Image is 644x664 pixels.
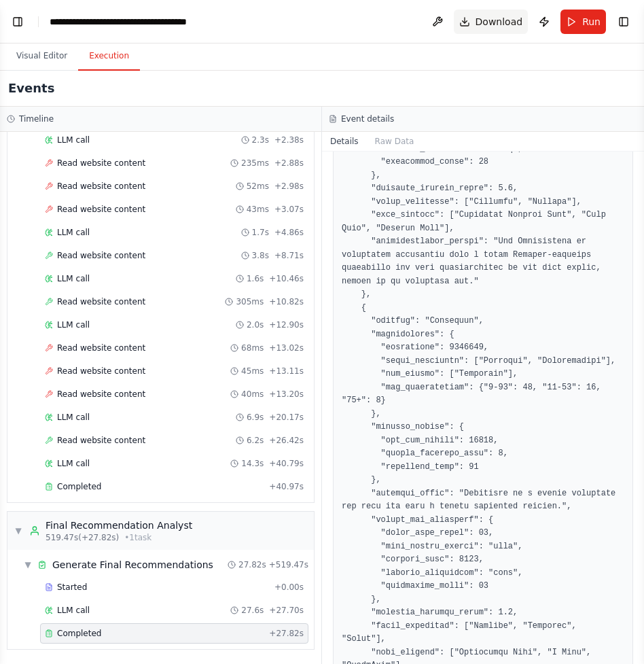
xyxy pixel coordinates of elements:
[24,559,32,570] span: ▼
[57,227,90,238] span: LLM call
[124,532,151,543] span: • 1 task
[247,319,264,330] span: 2.0s
[241,366,264,377] span: 45ms
[57,582,87,593] span: Started
[57,412,90,423] span: LLM call
[78,42,140,71] button: Execution
[247,273,264,284] span: 1.6s
[269,343,304,353] span: + 13.02s
[241,158,269,169] span: 235ms
[269,412,304,423] span: + 20.17s
[236,296,264,307] span: 305ms
[19,113,54,124] h3: Timeline
[57,158,145,169] span: Read website content
[322,132,367,151] button: Details
[57,389,145,400] span: Read website content
[57,135,90,145] span: LLM call
[560,10,606,34] button: Run
[57,250,145,261] span: Read website content
[57,481,101,492] span: Completed
[582,15,601,29] span: Run
[57,343,145,353] span: Read website content
[57,605,90,616] span: LLM call
[269,296,304,307] span: + 10.82s
[476,15,523,29] span: Download
[269,273,304,284] span: + 10.46s
[247,435,264,446] span: 6.2s
[5,42,78,71] button: Visual Editor
[269,319,304,330] span: + 12.90s
[247,181,269,192] span: 52ms
[274,135,304,145] span: + 2.38s
[50,15,202,29] nav: breadcrumb
[14,525,22,536] span: ▼
[241,458,264,469] span: 14.3s
[57,296,145,307] span: Read website content
[274,250,304,261] span: + 8.71s
[8,12,27,31] button: Show left sidebar
[46,532,119,543] span: 519.47s (+27.82s)
[252,227,269,238] span: 1.7s
[241,343,264,353] span: 68ms
[269,481,304,492] span: + 40.97s
[274,227,304,238] span: + 4.86s
[252,135,269,145] span: 2.3s
[57,628,101,639] span: Completed
[274,204,304,215] span: + 3.07s
[57,273,90,284] span: LLM call
[454,10,529,34] button: Download
[269,628,304,639] span: + 27.82s
[274,582,304,593] span: + 0.00s
[57,435,145,446] span: Read website content
[57,458,90,469] span: LLM call
[274,181,304,192] span: + 2.98s
[269,389,304,400] span: + 13.20s
[252,250,269,261] span: 3.8s
[269,559,308,570] span: + 519.47s
[52,558,213,572] span: Generate Final Recommendations
[341,113,394,124] h3: Event details
[8,79,54,98] h2: Events
[57,366,145,377] span: Read website content
[46,519,192,532] div: Final Recommendation Analyst
[247,204,269,215] span: 43ms
[57,319,90,330] span: LLM call
[247,412,264,423] span: 6.9s
[57,181,145,192] span: Read website content
[269,435,304,446] span: + 26.42s
[238,559,266,570] span: 27.82s
[241,605,264,616] span: 27.6s
[57,204,145,215] span: Read website content
[367,132,423,151] button: Raw Data
[241,389,264,400] span: 40ms
[269,366,304,377] span: + 13.11s
[274,158,304,169] span: + 2.88s
[614,12,633,31] button: Show right sidebar
[269,458,304,469] span: + 40.79s
[269,605,304,616] span: + 27.70s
